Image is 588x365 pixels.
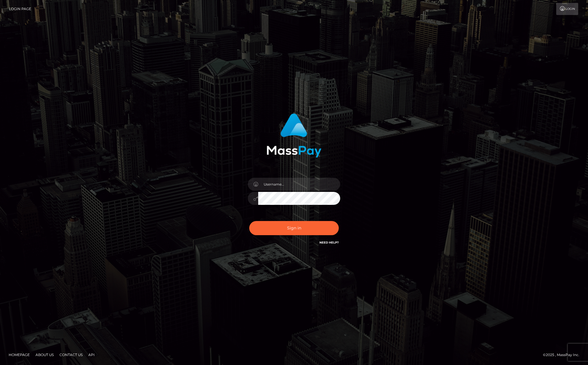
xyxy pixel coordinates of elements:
a: Login Page [9,3,31,15]
a: Contact Us [57,350,85,359]
a: API [86,350,97,359]
a: Need Help? [319,241,339,244]
img: MassPay Login [267,113,321,158]
a: Homepage [6,350,32,359]
button: Sign in [249,221,339,235]
div: © 2025 , MassPay Inc. [543,352,584,358]
a: About Us [33,350,56,359]
input: Username... [258,178,340,191]
a: Login [556,3,578,15]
